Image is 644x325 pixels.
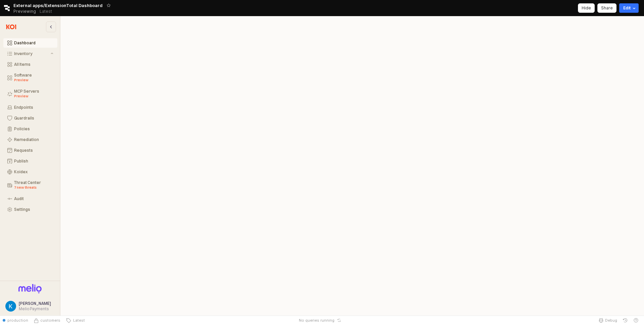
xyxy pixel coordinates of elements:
[3,103,57,112] button: Endpoints
[14,41,53,45] div: Dashboard
[36,7,56,16] button: Releases and History
[14,180,53,190] div: Threat Center
[3,113,57,123] button: Guardrails
[3,49,57,58] button: Inventory
[3,205,57,214] button: Settings
[13,7,56,16] div: Previewing Latest
[620,316,631,325] button: History
[19,306,51,312] div: Melio Payments
[336,318,342,322] button: Reset app state
[105,2,112,9] button: Add app to favorites
[13,2,103,9] span: External apps/ExtensionTotal Dashboard
[60,16,644,316] iframe: DashboardPage
[3,135,57,144] button: Remediation
[619,3,639,13] button: Edit
[582,4,591,12] div: Hide
[14,196,53,201] div: Audit
[14,207,53,212] div: Settings
[14,89,53,99] div: MCP Servers
[63,316,88,325] button: Latest
[3,146,57,155] button: Requests
[597,3,616,13] button: Share app
[40,9,52,14] p: Latest
[14,116,53,121] div: Guardrails
[14,185,53,190] div: 7 new threats
[631,316,641,325] button: Help
[3,60,57,69] button: All Items
[596,316,620,325] button: Debug
[14,62,53,67] div: All Items
[3,194,57,203] button: Audit
[605,318,617,323] span: Debug
[578,3,595,13] button: Hide app
[31,316,63,325] button: Source Control
[14,105,53,110] div: Endpoints
[3,124,57,134] button: Policies
[71,318,85,323] span: Latest
[3,167,57,177] button: Koidex
[14,137,53,142] div: Remediation
[14,170,53,174] div: Koidex
[14,73,53,83] div: Software
[299,318,334,323] span: No queries running
[14,148,53,153] div: Requests
[40,318,60,323] span: customers
[601,5,613,11] p: Share
[13,8,36,15] span: Previewing
[14,127,53,131] div: Policies
[14,159,53,164] div: Publish
[3,156,57,166] button: Publish
[3,71,57,85] button: Software
[3,38,57,48] button: Dashboard
[14,94,53,99] div: Preview
[3,178,57,193] button: Threat Center
[7,318,28,323] span: production
[14,51,49,56] div: Inventory
[60,16,644,316] main: App Frame
[3,87,57,101] button: MCP Servers
[19,301,51,306] span: [PERSON_NAME]
[14,78,53,83] div: Preview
